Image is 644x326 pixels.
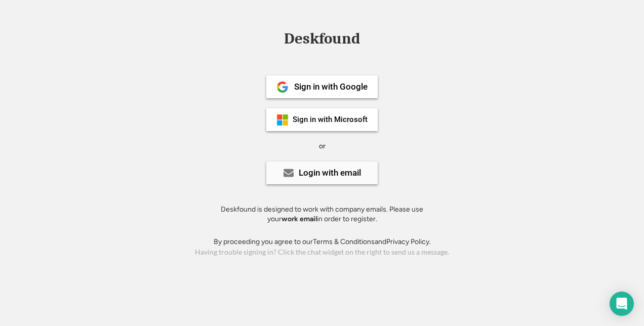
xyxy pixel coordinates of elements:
div: Deskfound is designed to work with company emails. Please use your in order to register. [208,205,436,224]
div: Sign in with Google [294,83,368,91]
strong: work email [281,215,317,223]
div: By proceeding you agree to our and [214,237,431,247]
a: Privacy Policy. [386,237,431,246]
img: 1024px-Google__G__Logo.svg.png [276,81,289,93]
div: Open Intercom Messenger [610,292,634,316]
div: or [319,141,326,151]
img: ms-symbollockup_mssymbol_19.png [276,114,289,126]
div: Deskfound [279,31,365,47]
div: Login with email [299,169,361,177]
a: Terms & Conditions [313,237,375,246]
div: Sign in with Microsoft [293,116,368,124]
